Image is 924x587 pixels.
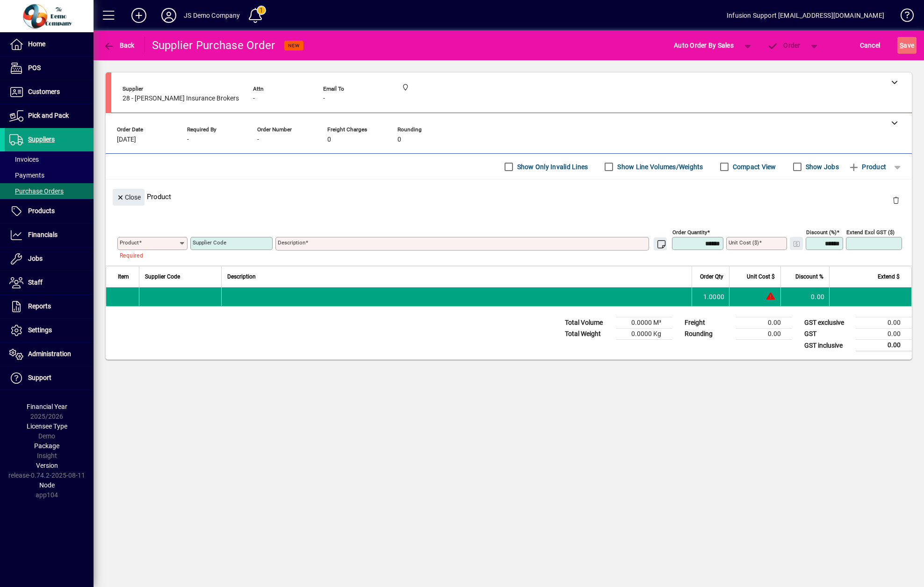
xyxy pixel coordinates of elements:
[28,88,60,95] span: Customers
[878,272,900,282] span: Extend $
[858,37,883,54] button: Cancel
[5,366,94,390] a: Support
[116,190,141,205] span: Close
[800,317,856,329] td: GST exclusive
[5,319,94,342] a: Settings
[257,136,259,143] span: -
[763,37,805,54] button: Order
[800,329,856,340] td: GST
[846,229,895,236] mat-label: Extend excl GST ($)
[9,187,64,195] span: Purchase Orders
[674,38,734,53] span: Auto Order By Sales
[184,8,240,23] div: JS Demo Company
[187,136,189,143] span: -
[672,229,707,236] mat-label: Order Quantity
[680,329,736,340] td: Rounding
[120,250,180,260] mat-error: Required
[767,42,801,49] span: Order
[5,57,94,80] a: POS
[28,231,58,238] span: Financials
[894,2,912,32] a: Knowledge Base
[101,37,137,54] button: Back
[5,343,94,366] a: Administration
[885,189,907,211] button: Delete
[278,239,305,246] mat-label: Description
[900,42,903,49] span: S
[106,179,912,214] div: Product
[856,317,912,329] td: 0.00
[5,104,94,128] a: Pick and Pack
[729,239,759,246] mat-label: Unit Cost ($)
[28,326,52,334] span: Settings
[28,255,43,262] span: Jobs
[34,442,59,450] span: Package
[5,151,94,167] a: Invoices
[560,329,616,340] td: Total Weight
[515,162,588,172] label: Show Only Invalid Lines
[145,272,180,282] span: Supplier Code
[110,193,147,201] app-page-header-button: Close
[117,136,136,143] span: [DATE]
[5,80,94,104] a: Customers
[780,287,829,306] td: 0.00
[5,167,94,183] a: Payments
[27,422,67,430] span: Licensee Type
[118,272,129,282] span: Item
[900,38,914,53] span: ave
[804,162,839,172] label: Show Jobs
[5,271,94,294] a: Staff
[120,239,139,246] mat-label: Product
[28,279,43,286] span: Staff
[113,189,144,206] button: Close
[5,223,94,247] a: Financials
[669,37,738,54] button: Auto Order By Sales
[154,7,184,24] button: Profile
[856,340,912,351] td: 0.00
[806,229,837,236] mat-label: Discount (%)
[5,295,94,318] a: Reports
[736,329,792,340] td: 0.00
[288,43,300,49] span: NEW
[747,272,775,282] span: Unit Cost $
[124,7,154,24] button: Add
[28,40,45,48] span: Home
[28,112,69,119] span: Pick and Pack
[885,196,907,204] app-page-header-button: Delete
[897,37,917,54] button: Save
[123,95,239,102] span: 28 - [PERSON_NAME] Insurance Brokers
[27,403,67,410] span: Financial Year
[560,317,616,329] td: Total Volume
[94,37,145,54] app-page-header-button: Back
[692,287,729,306] td: 1.0000
[323,95,325,102] span: -
[152,38,275,53] div: Supplier Purchase Order
[616,317,672,329] td: 0.0000 M³
[795,272,823,282] span: Discount %
[227,272,256,282] span: Description
[253,95,255,102] span: -
[28,374,51,381] span: Support
[731,162,776,172] label: Compact View
[727,8,884,23] div: Infusion Support [EMAIL_ADDRESS][DOMAIN_NAME]
[103,42,135,49] span: Back
[39,481,55,489] span: Node
[680,317,736,329] td: Freight
[397,136,401,143] span: 0
[5,33,94,56] a: Home
[800,340,856,351] td: GST inclusive
[36,462,58,469] span: Version
[615,162,703,172] label: Show Line Volumes/Weights
[5,247,94,271] a: Jobs
[860,38,881,53] span: Cancel
[856,329,912,340] td: 0.00
[5,183,94,199] a: Purchase Orders
[5,200,94,223] a: Products
[28,64,41,72] span: POS
[9,172,44,179] span: Payments
[28,302,51,310] span: Reports
[327,136,331,143] span: 0
[736,317,792,329] td: 0.00
[700,272,723,282] span: Order Qty
[616,329,672,340] td: 0.0000 Kg
[193,239,226,246] mat-label: Supplier Code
